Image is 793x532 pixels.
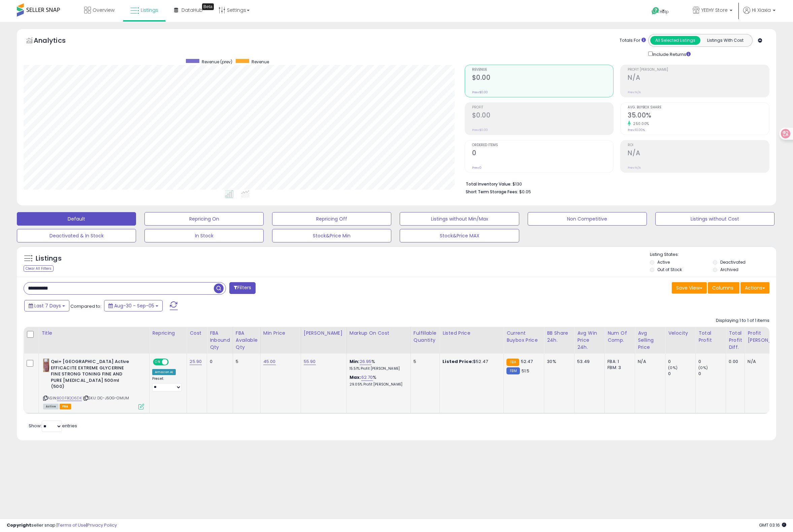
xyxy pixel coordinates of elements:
button: Actions [740,282,769,294]
label: Active [657,259,670,265]
div: 0 [698,371,726,377]
div: N/A [638,359,660,365]
span: ROI [628,143,769,147]
span: Avg. Buybox Share [628,106,769,109]
h2: $0.00 [472,74,614,83]
div: 0 [698,359,726,365]
div: 0.00 [729,359,739,365]
i: Get Help [651,7,660,15]
span: 51.5 [522,368,530,374]
p: 29.05% Profit [PERSON_NAME] [350,382,405,387]
div: 53.49 [577,359,599,365]
div: Num of Comp. [607,330,632,344]
button: Filters [229,282,256,294]
div: Total Profit [698,330,723,344]
span: Aug-30 - Sep-05 [114,302,154,309]
div: 0 [668,371,695,377]
small: Prev: N/A [628,90,641,94]
h5: Analytics [34,36,79,47]
label: Deactivated [720,259,746,265]
small: (0%) [698,365,708,370]
b: Max: [350,374,361,380]
div: N/A [748,359,785,365]
div: $52.47 [442,359,498,365]
button: Deactivated & In Stock [17,229,136,242]
span: OFF [168,359,178,365]
b: Short Term Storage Fees: [466,189,518,195]
small: 250.00% [631,121,649,126]
div: Amazon AI [152,369,176,375]
span: | SKU: DC-J5OG-OMUM [83,395,129,401]
div: Profit [PERSON_NAME] [748,330,788,344]
div: Repricing [152,330,184,337]
h2: N/A [628,149,769,158]
span: YEEHY Store [701,7,728,13]
button: All Selected Listings [650,36,700,45]
h2: N/A [628,74,769,83]
th: The percentage added to the cost of goods (COGS) that forms the calculator for Min & Max prices. [346,327,410,354]
button: Stock&Price MAX [400,229,519,242]
div: 0 [668,359,695,365]
div: ASIN: [43,359,144,408]
button: Non Competitive [528,212,647,226]
button: Listings without Min/Max [400,212,519,226]
div: FBM: 3 [607,365,630,371]
div: Displaying 1 to 1 of 1 items [716,318,769,324]
a: Help [646,2,682,22]
span: Overview [93,7,114,13]
div: [PERSON_NAME] [304,330,344,337]
span: DataHub [181,7,203,13]
button: Columns [708,282,739,294]
a: Hi Xiaxia [743,7,775,22]
span: Revenue [252,59,269,65]
div: FBA inbound Qty [210,330,230,351]
small: FBA [506,359,519,366]
b: Min: [350,358,360,365]
img: 31XOaq8fr7L._SL40_.jpg [43,359,49,372]
h2: 0 [472,149,614,158]
li: $130 [466,179,764,188]
span: 52.47 [521,358,533,365]
b: Total Inventory Value: [466,181,511,187]
small: Prev: $0.00 [472,90,488,94]
div: Preset: [152,376,181,392]
small: Prev: 10.00% [628,128,645,132]
div: Velocity [668,330,693,337]
label: Out of Stock [657,267,682,272]
div: Avg Selling Price [638,330,662,351]
div: Clear All Filters [24,265,54,272]
span: Compared to: [70,303,101,309]
span: Columns [712,285,733,291]
button: Last 7 Days [24,300,69,311]
button: Listings without Cost [655,212,774,226]
p: 15.51% Profit [PERSON_NAME] [350,366,405,371]
div: Total Profit Diff. [729,330,742,351]
small: Prev: N/A [628,166,641,170]
div: Min Price [263,330,298,337]
a: 26.95 [360,358,372,365]
button: Default [17,212,136,226]
span: Profit [472,106,614,109]
div: Current Buybox Price [506,330,541,344]
p: Listing States: [650,252,776,258]
span: Help [660,9,669,14]
span: Show: entries [29,423,77,429]
a: 45.00 [263,358,276,365]
div: Listed Price [442,330,501,337]
div: FBA Available Qty [236,330,258,351]
button: Listings With Cost [700,36,750,45]
span: All listings currently available for purchase on Amazon [43,404,59,409]
h2: $0.00 [472,111,614,121]
div: Include Returns [643,50,699,58]
a: 25.90 [190,358,202,365]
div: 5 [414,359,434,365]
label: Archived [720,267,738,272]
div: Tooltip anchor [202,3,214,10]
button: Repricing On [144,212,264,226]
span: FBA [60,404,71,409]
a: B00FBQO6DK [57,395,82,401]
div: Cost [190,330,204,337]
small: FBM [506,367,520,374]
small: Prev: $0.00 [472,128,488,132]
h5: Listings [36,254,62,263]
